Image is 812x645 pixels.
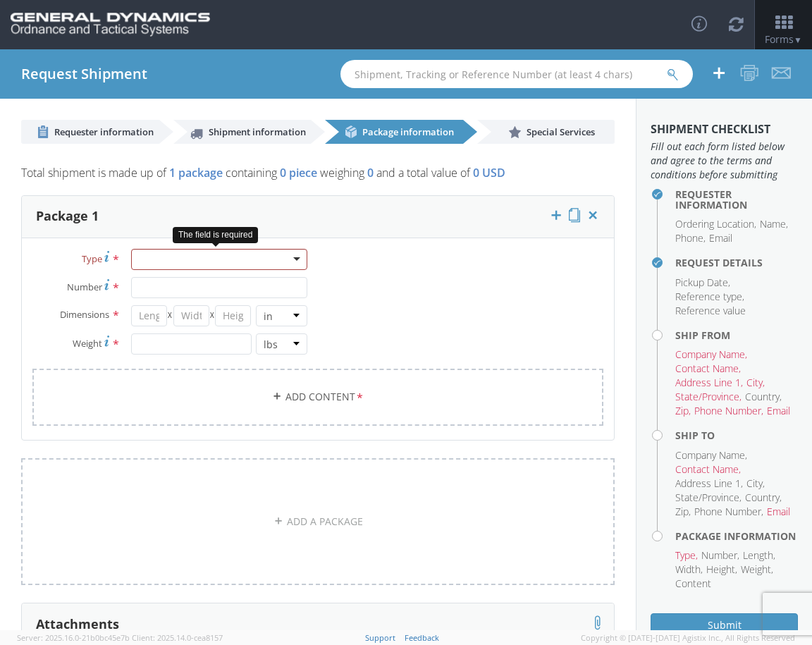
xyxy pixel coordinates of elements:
[675,330,798,340] h4: Ship From
[167,305,173,326] span: X
[651,140,798,182] span: Fill out each form listed below and agree to the terms and conditions before submitting
[21,165,615,188] p: Total shipment is made up of containing weighing and a total value of
[60,308,109,321] span: Dimensions
[73,337,102,350] span: Weight
[209,305,216,326] span: X
[651,123,798,136] h3: Shipment Checklist
[173,227,258,243] div: The field is required
[67,281,102,293] span: Number
[581,632,795,644] span: Copyright © [DATE]-[DATE] Agistix Inc., All Rights Reserved
[473,165,505,180] span: 0 USD
[36,618,119,632] h3: Attachments
[131,305,167,326] input: Length
[767,505,790,519] li: Email
[32,369,603,426] a: Add Content
[173,120,312,144] a: Shipment information
[675,477,743,491] li: Address Line 1
[280,165,317,180] span: 0 piece
[675,217,756,231] li: Ordering Location
[325,120,463,144] a: Package information
[21,66,147,82] h4: Request Shipment
[367,165,374,180] span: 0
[741,563,773,577] li: Weight
[745,491,782,505] li: Country
[760,217,788,231] li: Name
[675,531,798,541] h4: Package Information
[675,189,798,211] h4: Requester Information
[675,404,691,418] li: Zip
[745,390,782,404] li: Country
[340,60,693,88] input: Shipment, Tracking or Reference Number (at least 4 chars)
[675,304,746,318] li: Reference value
[365,632,395,643] a: Support
[675,390,742,404] li: State/Province
[405,632,439,643] a: Feedback
[694,505,763,519] li: Phone Number
[746,477,765,491] li: City
[701,548,739,563] li: Number
[675,348,747,362] li: Company Name
[794,34,802,46] span: ▼
[675,491,742,505] li: State/Province
[527,125,595,138] span: Special Services
[21,458,615,585] a: ADD A PACKAGE
[54,125,154,138] span: Requester information
[694,404,763,418] li: Phone Number
[675,231,706,245] li: Phone
[765,32,802,46] span: Forms
[82,252,102,265] span: Type
[675,462,741,477] li: Contact Name
[706,563,737,577] li: Height
[746,376,765,390] li: City
[675,276,730,290] li: Pickup Date
[675,376,743,390] li: Address Line 1
[36,209,99,223] h3: Package 1
[132,632,223,643] span: Client: 2025.14.0-cea8157
[169,165,223,180] span: 1 package
[675,430,798,441] h4: Ship To
[11,13,210,37] img: gd-ots-0c3321f2eb4c994f95cb.png
[675,257,798,268] h4: Request Details
[675,290,744,304] li: Reference type
[651,613,798,637] button: Submit
[767,404,790,418] li: Email
[209,125,306,138] span: Shipment information
[675,448,747,462] li: Company Name
[675,577,711,591] li: Content
[215,305,251,326] input: Height
[17,632,130,643] span: Server: 2025.16.0-21b0bc45e7b
[743,548,775,563] li: Length
[21,120,159,144] a: Requester information
[675,548,698,563] li: Type
[675,563,703,577] li: Width
[675,505,691,519] li: Zip
[709,231,732,245] li: Email
[362,125,454,138] span: Package information
[675,362,741,376] li: Contact Name
[477,120,615,144] a: Special Services
[173,305,209,326] input: Width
